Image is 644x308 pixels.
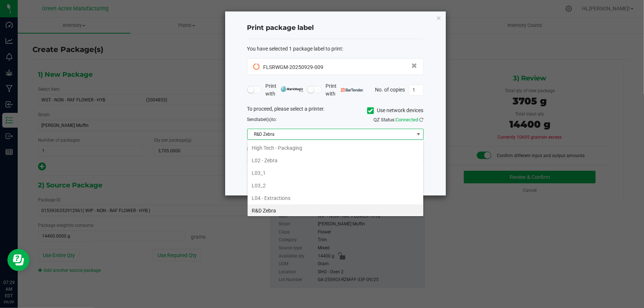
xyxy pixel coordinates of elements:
[326,82,364,98] span: Print with
[281,86,303,92] img: mark_magic_cybra.png
[242,145,429,153] div: Select a label template.
[247,45,424,53] div: :
[396,117,419,122] span: Connected
[265,82,303,98] span: Print with
[257,117,272,122] span: label(s)
[248,192,423,204] li: L04 - Extractions
[374,117,424,122] span: QZ Status:
[248,142,423,154] li: High Tech - Packaging
[242,105,429,116] div: To proceed, please select a printer.
[264,64,324,70] span: FLSRWGM-20250929-009
[248,154,423,167] li: L02 - Zebra
[254,63,262,70] span: Pending Sync
[375,86,405,92] span: No. of copies
[248,204,423,217] li: R&D Zebra
[247,117,277,122] span: Send to:
[341,88,364,92] img: bartender.png
[7,249,30,271] iframe: Resource center
[248,129,414,139] span: R&D Zebra
[367,107,424,114] label: Use network devices
[248,167,423,179] li: L03_1
[247,46,342,52] span: You have selected 1 package label to print
[247,23,424,33] h4: Print package label
[248,179,423,192] li: L03_2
